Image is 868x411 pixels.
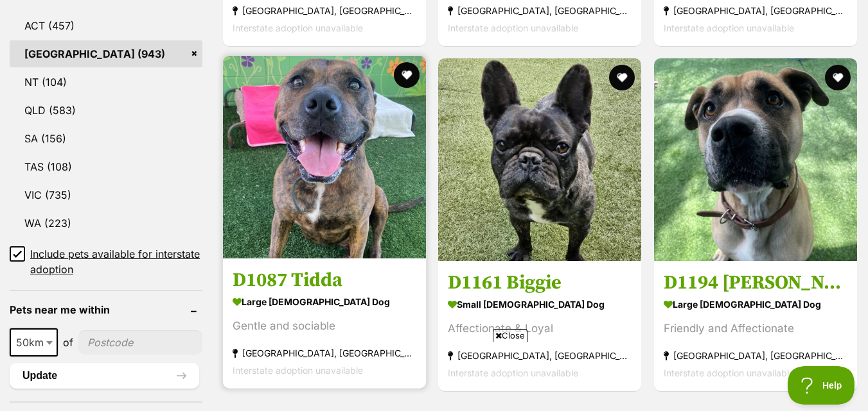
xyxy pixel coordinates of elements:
span: Include pets available for interstate adoption [30,246,202,277]
strong: [GEOGRAPHIC_DATA], [GEOGRAPHIC_DATA] [233,2,416,19]
button: favourite [825,65,851,90]
a: QLD (583) [10,97,202,124]
a: D1194 [PERSON_NAME] large [DEMOGRAPHIC_DATA] Dog Friendly and Affectionate [GEOGRAPHIC_DATA], [GE... [654,261,857,391]
strong: [GEOGRAPHIC_DATA], [GEOGRAPHIC_DATA] [448,2,632,19]
span: of [63,335,73,350]
strong: [GEOGRAPHIC_DATA], [GEOGRAPHIC_DATA] [664,2,847,19]
h3: D1087 Tidda [233,268,416,292]
h3: D1161 Biggie [448,271,632,295]
span: Close [493,329,527,342]
img: adc.png [183,1,191,10]
strong: [GEOGRAPHIC_DATA], [GEOGRAPHIC_DATA] [664,347,847,364]
iframe: Advertisement [200,347,668,405]
span: Interstate adoption unavailable [233,22,363,33]
a: NT (104) [10,69,202,96]
span: 50km [11,333,57,351]
a: [GEOGRAPHIC_DATA] (943) [10,40,202,67]
strong: large [DEMOGRAPHIC_DATA] Dog [664,295,847,314]
a: D1087 Tidda large [DEMOGRAPHIC_DATA] Dog Gentle and sociable [GEOGRAPHIC_DATA], [GEOGRAPHIC_DATA]... [223,258,426,389]
span: Interstate adoption unavailable [664,367,794,378]
a: Include pets available for interstate adoption [10,246,202,277]
a: TAS (108) [10,153,202,180]
span: 50km [10,328,58,356]
strong: small [DEMOGRAPHIC_DATA] Dog [448,295,632,314]
a: D1161 Biggie small [DEMOGRAPHIC_DATA] Dog Affectionate & Loyal [GEOGRAPHIC_DATA], [GEOGRAPHIC_DAT... [438,261,641,391]
strong: large [DEMOGRAPHIC_DATA] Dog [233,292,416,311]
a: VIC (735) [10,181,202,208]
a: ACT (457) [10,12,202,39]
span: Interstate adoption unavailable [664,22,794,33]
input: postcode [78,330,202,355]
span: Interstate adoption unavailable [448,22,578,33]
iframe: Help Scout Beacon - Open [788,366,855,405]
button: favourite [610,65,635,90]
img: D1194 Trent - American Staffordshire Terrier Dog [654,58,857,261]
a: WA (223) [10,210,202,237]
h3: D1194 [PERSON_NAME] [664,271,847,295]
button: favourite [394,62,420,88]
a: SA (156) [10,125,202,152]
div: Friendly and Affectionate [664,320,847,337]
img: D1161 Biggie - French Bulldog [438,58,641,261]
button: Update [10,363,199,389]
header: Pets near me within [10,304,202,315]
div: Affectionate & Loyal [448,320,632,337]
img: D1087 Tidda - American Staffordshire Terrier Dog [223,56,426,258]
div: Gentle and sociable [233,317,416,335]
